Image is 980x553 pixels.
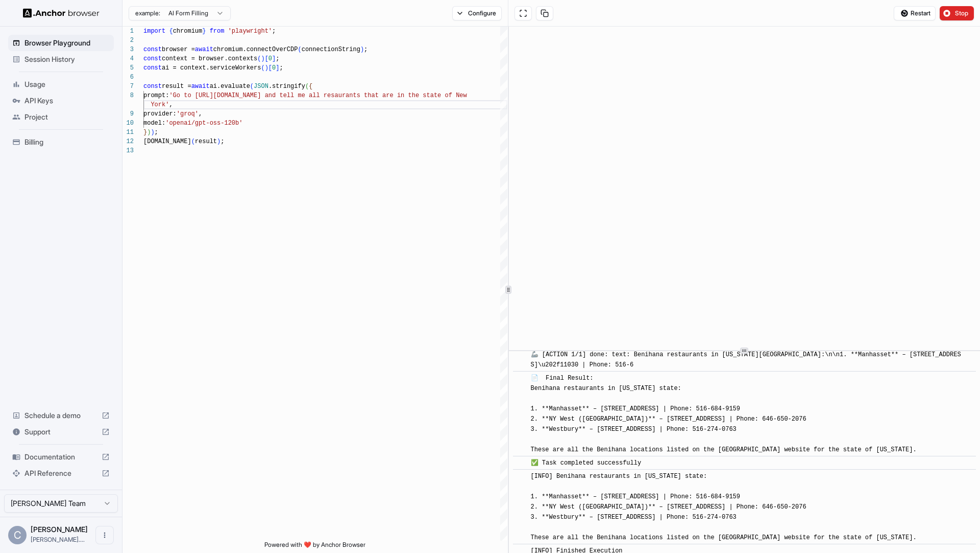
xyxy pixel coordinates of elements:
[298,46,301,53] span: (
[911,9,930,17] span: Restart
[276,64,279,72] span: ]
[265,55,268,62] span: [
[191,83,210,90] span: await
[169,92,341,99] span: 'Go to [URL][DOMAIN_NAME] and tell me all resau
[272,28,276,35] span: ;
[24,410,97,421] span: Schedule a demo
[24,96,110,106] span: API Keys
[364,46,367,53] span: ;
[265,64,268,72] span: )
[8,424,114,440] div: Support
[151,101,169,108] span: York'
[261,64,264,72] span: (
[228,28,272,35] span: 'playwright'
[254,83,268,90] span: JSON
[31,525,88,534] span: Craig Bowler
[162,83,191,90] span: result =
[122,63,134,73] div: 5
[24,137,110,147] span: Billing
[8,449,114,465] div: Documentation
[264,541,365,553] span: Powered with ❤️ by Anchor Browser
[122,36,134,45] div: 2
[122,27,134,36] div: 1
[143,129,147,136] span: }
[257,55,261,62] span: (
[143,120,165,127] span: model:
[23,8,100,18] img: Anchor Logo
[155,129,158,136] span: ;
[213,46,298,53] span: chromium.connectOverCDP
[122,73,134,82] div: 6
[210,83,250,90] span: ai.evaluate
[122,128,134,137] div: 11
[342,92,467,99] span: rants that are in the state of New
[31,536,85,543] span: craig@fanatic.co.uk
[24,468,97,478] span: API Reference
[210,28,225,35] span: from
[143,64,162,72] span: const
[122,146,134,155] div: 13
[143,55,162,62] span: const
[122,82,134,91] div: 7
[165,120,242,127] span: 'openai/gpt-oss-120b'
[202,28,206,35] span: }
[24,54,110,64] span: Session History
[940,6,974,20] button: Stop
[199,110,202,118] span: ,
[24,452,97,462] span: Documentation
[268,64,272,72] span: [
[955,9,969,17] span: Stop
[261,55,264,62] span: )
[162,46,195,53] span: browser =
[143,28,165,35] span: import
[143,46,162,53] span: const
[8,109,114,125] div: Project
[268,83,305,90] span: .stringify
[8,51,114,67] div: Session History
[8,76,114,93] div: Usage
[195,46,213,53] span: await
[217,138,220,145] span: )
[24,112,110,122] span: Project
[143,138,191,145] span: [DOMAIN_NAME]
[173,28,203,35] span: chromium
[8,465,114,481] div: API Reference
[135,9,160,17] span: example:
[122,54,134,63] div: 4
[151,129,154,136] span: )
[169,101,173,108] span: ,
[122,109,134,119] div: 9
[250,83,254,90] span: (
[360,46,364,53] span: )
[305,83,309,90] span: (
[8,93,114,109] div: API Keys
[95,526,114,544] button: Open menu
[162,64,261,72] span: ai = context.serviceWorkers
[8,407,114,424] div: Schedule a demo
[268,55,272,62] span: 0
[279,64,283,72] span: ;
[191,138,195,145] span: (
[122,45,134,54] div: 3
[8,134,114,150] div: Billing
[162,55,257,62] span: context = browser.contexts
[122,119,134,128] div: 10
[452,6,502,20] button: Configure
[220,138,224,145] span: ;
[122,137,134,146] div: 12
[272,55,276,62] span: ]
[143,83,162,90] span: const
[143,110,177,118] span: provider:
[309,83,312,90] span: {
[169,28,173,35] span: {
[122,91,134,100] div: 8
[536,6,553,20] button: Copy session ID
[8,526,27,544] div: C
[8,35,114,51] div: Browser Playground
[177,110,199,118] span: 'groq'
[147,129,151,136] span: )
[24,38,110,48] span: Browser Playground
[272,64,276,72] span: 0
[143,92,169,99] span: prompt:
[24,79,110,89] span: Usage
